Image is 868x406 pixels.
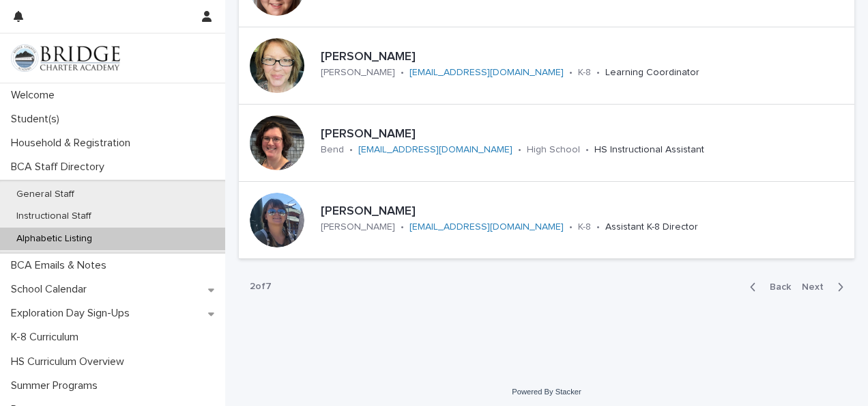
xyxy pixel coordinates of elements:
[596,221,600,233] p: •
[321,67,395,79] p: [PERSON_NAME]
[5,137,141,150] p: Household & Registration
[527,144,580,156] p: High School
[349,144,353,156] p: •
[239,270,283,303] p: 2 of 7
[796,281,854,293] button: Next
[5,233,103,245] p: Alphabetic Listing
[409,222,564,232] a: [EMAIL_ADDRESS][DOMAIN_NAME]
[5,283,98,296] p: School Calendar
[5,331,89,344] p: K-8 Curriculum
[578,67,591,79] p: K-8
[5,89,66,102] p: Welcome
[239,182,854,259] a: [PERSON_NAME][PERSON_NAME]•[EMAIL_ADDRESS][DOMAIN_NAME]•K-8•Assistant K-8 Director
[739,281,796,293] button: Back
[5,355,135,368] p: HS Curriculum Overview
[762,282,791,292] span: Back
[5,211,102,222] p: Instructional Staff
[321,127,799,142] p: [PERSON_NAME]
[5,379,108,392] p: Summer Programs
[569,67,573,79] p: •
[401,221,404,233] p: •
[321,50,794,65] p: [PERSON_NAME]
[596,67,600,79] p: •
[321,221,395,233] p: [PERSON_NAME]
[321,144,344,156] p: Bend
[358,145,512,154] a: [EMAIL_ADDRESS][DOMAIN_NAME]
[5,307,141,320] p: Exploration Day Sign-Ups
[605,67,699,79] p: Learning Coordinator
[401,67,404,79] p: •
[239,105,854,182] a: [PERSON_NAME]Bend•[EMAIL_ADDRESS][DOMAIN_NAME]•High School•HS Instructional Assistant
[518,144,521,156] p: •
[569,221,573,233] p: •
[5,161,115,174] p: BCA Staff Directory
[11,44,120,72] img: V1C1m3IdTEidaUdm9Hs0
[605,221,698,233] p: Assistant K-8 Director
[802,282,832,292] span: Next
[512,388,581,396] a: Powered By Stacker
[409,68,564,77] a: [EMAIL_ADDRESS][DOMAIN_NAME]
[5,113,70,126] p: Student(s)
[5,189,85,200] p: General Staff
[594,144,704,156] p: HS Instructional Assistant
[321,204,793,219] p: [PERSON_NAME]
[585,144,589,156] p: •
[239,27,854,105] a: [PERSON_NAME][PERSON_NAME]•[EMAIL_ADDRESS][DOMAIN_NAME]•K-8•Learning Coordinator
[578,221,591,233] p: K-8
[5,259,117,272] p: BCA Emails & Notes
